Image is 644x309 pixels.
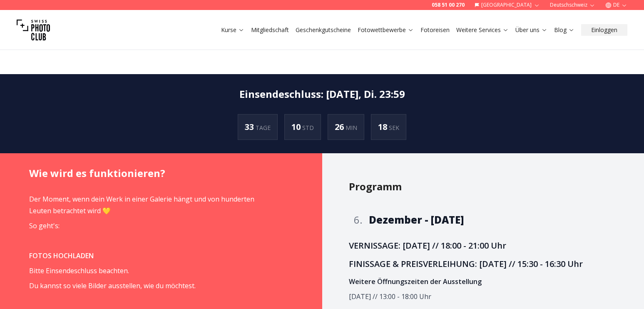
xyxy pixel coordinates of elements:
span: 26 [335,121,346,132]
p: Der Moment, wenn dein Werk in einer Galerie hängt und von hunderten Leuten betrachtet wird 💛 [29,193,273,217]
a: Geschenkgutscheine [296,26,351,34]
span: SEK [389,124,399,132]
span: TAGE [256,124,271,132]
span: 33 [245,121,256,132]
span: 18 [378,121,389,132]
a: Blog [554,26,574,34]
a: Mitgliedschaft [251,26,289,34]
span: Bitte Einsendeschluss beachten. [29,266,129,275]
button: Mitgliedschaft [248,24,292,36]
button: Fotoreisen [417,24,453,36]
a: Fotowettbewerbe [358,26,414,34]
strong: FOTOS HOCHLADEN [29,251,94,260]
button: Einloggen [581,24,627,36]
a: Über uns [515,26,547,34]
span: Du kannst so viele Bilder ausstellen, wie du möchtest. [29,281,196,290]
h3: VERNISSAGE: [DATE] // 18:00 - 21:00 Uhr [349,239,592,252]
a: Fotoreisen [420,26,450,34]
button: Blog [551,24,578,36]
img: Swiss photo club [17,13,50,47]
li: Dezember - [DATE] [365,213,592,227]
p: [DATE] // 13:00 - 18:00 Uhr [349,291,592,302]
span: 10 [291,121,302,132]
span: MIN [346,124,357,132]
a: 058 51 00 270 [432,2,465,8]
button: Geschenkgutscheine [292,24,354,36]
a: Kurse [221,26,244,34]
h3: FINISSAGE & PREISVERLEIHUNG: [DATE] // 15:30 - 16:30 Uhr [349,257,592,271]
strong: Weitere Öffnungszeiten der Ausstellung [349,277,482,286]
button: Fotowettbewerbe [354,24,417,36]
span: STD [302,124,314,132]
button: Kurse [218,24,248,36]
button: Weitere Services [453,24,512,36]
button: Über uns [512,24,551,36]
a: Weitere Services [456,26,509,34]
h2: Wie wird es funktionieren? [29,167,296,180]
h2: Programm [349,180,615,193]
h2: Einsendeschluss : [DATE], Di. 23:59 [239,87,405,101]
p: So geht's: [29,220,273,232]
